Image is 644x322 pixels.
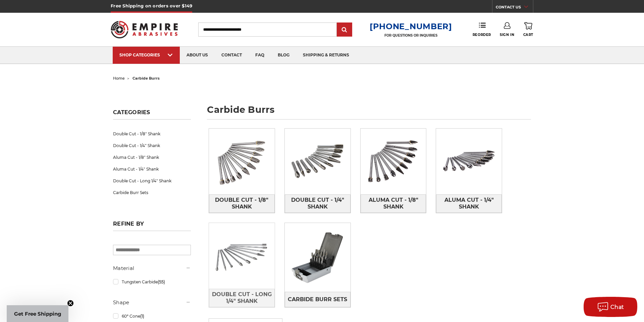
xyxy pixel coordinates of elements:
input: Submit [338,23,351,37]
button: Close teaser [67,300,74,307]
span: Double Cut - 1/8" Shank [209,194,274,213]
span: (1) [140,314,144,319]
h1: carbide burrs [207,105,531,120]
h5: Categories [113,109,191,120]
span: Chat [610,304,624,310]
img: Double Cut - Long 1/4" Shank [209,223,275,289]
span: (55) [158,279,165,284]
a: Aluma Cut - 1/8" Shank [361,194,426,213]
span: Double Cut - Long 1/4" Shank [209,289,274,307]
span: Sign In [500,33,514,37]
a: Carbide Burr Sets [113,187,191,198]
a: Double Cut - Long 1/4" Shank [113,175,191,187]
a: CONTACT US [496,3,533,13]
a: shipping & returns [296,47,356,64]
span: Double Cut - 1/4" Shank [285,194,350,213]
a: Aluma Cut - 1/4" Shank [436,194,502,213]
img: Double Cut - 1/4" Shank [285,129,351,194]
a: Aluma Cut - 1/4" Shank [113,163,191,175]
a: blog [271,47,296,64]
a: Double Cut - 1/8" Shank [113,128,191,140]
button: Chat [584,297,637,317]
h5: Material [113,264,191,272]
span: Carbide Burr Sets [288,294,347,305]
img: Aluma Cut - 1/4" Shank [436,129,502,194]
a: Aluma Cut - 1/8" Shank [113,151,191,163]
span: carbide burrs [132,76,160,81]
a: Double Cut - 1/4" Shank [285,194,351,213]
a: about us [180,47,215,64]
a: [PHONE_NUMBER] [370,21,452,31]
a: Tungsten Carbide [113,276,191,288]
span: Get Free Shipping [14,311,61,317]
a: Reorder [473,22,491,37]
a: faq [249,47,271,64]
a: Carbide Burr Sets [285,292,351,307]
a: 60° Cone [113,310,191,322]
span: Reorder [473,33,491,37]
img: Carbide Burr Sets [285,225,351,290]
a: Double Cut - 1/4" Shank [113,140,191,151]
span: Cart [523,33,533,37]
a: Double Cut - 1/8" Shank [209,194,275,213]
div: Get Free ShippingClose teaser [7,305,68,322]
img: Aluma Cut - 1/8" Shank [361,129,426,194]
div: SHOP CATEGORIES [119,52,173,57]
a: home [113,76,125,81]
img: Double Cut - 1/8" Shank [209,129,275,194]
img: Empire Abrasives [111,16,178,43]
a: Cart [523,22,533,37]
span: Aluma Cut - 1/4" Shank [436,194,501,213]
a: contact [215,47,249,64]
p: FOR QUESTIONS OR INQUIRIES [370,33,452,38]
span: Aluma Cut - 1/8" Shank [361,194,426,213]
a: Double Cut - Long 1/4" Shank [209,289,275,307]
h5: Refine by [113,221,191,231]
h5: Shape [113,298,191,307]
